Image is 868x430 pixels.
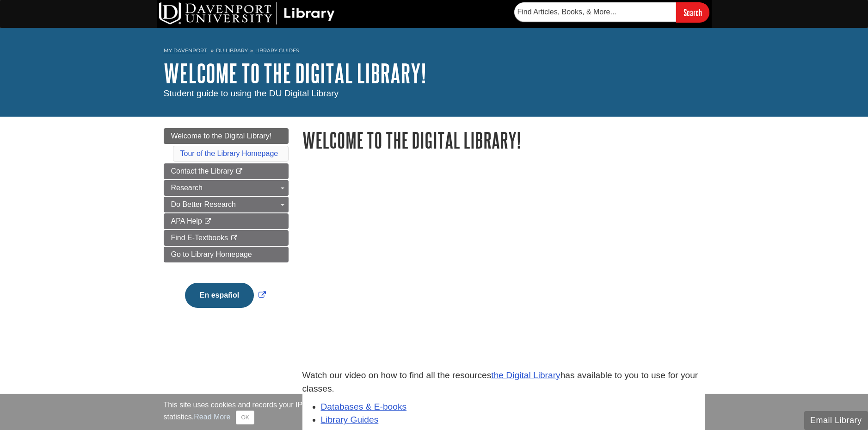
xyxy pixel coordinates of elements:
i: This link opens in a new window [204,218,212,224]
div: Guide Page Menu [164,128,289,324]
a: DU Library [216,47,248,54]
a: Read More [194,413,230,421]
a: Go to Library Homepage [164,247,289,262]
a: Find E-Textbooks [164,230,289,246]
a: Library Guides [255,47,299,54]
span: Contact the Library [171,167,234,175]
a: Contact the Library [164,163,289,179]
a: Databases & E-books [321,402,407,411]
p: Watch our video on how to find all the resources has available to you to use for your classes. [302,369,705,396]
nav: breadcrumb [164,44,705,59]
img: DU Library [159,2,335,25]
a: Library Guides [321,415,379,424]
button: En español [185,283,254,308]
a: APA Help [164,213,289,229]
span: Research [171,184,203,192]
a: Do Better Research [164,197,289,212]
span: Find E-Textbooks [171,234,228,242]
h1: Welcome to the Digital Library! [302,128,705,152]
span: Welcome to the Digital Library! [171,132,272,140]
i: This link opens in a new window [230,235,238,241]
a: Link opens in new window [183,291,268,299]
input: Find Articles, Books, & More... [514,2,676,22]
a: Welcome to the Digital Library! [164,59,426,87]
span: Student guide to using the DU Digital Library [164,88,339,98]
span: Do Better Research [171,200,236,208]
button: Close [236,411,254,424]
div: This site uses cookies and records your IP address for usage statistics. Additionally, we use Goo... [164,399,705,424]
span: APA Help [171,217,202,225]
i: This link opens in a new window [235,168,243,174]
form: Searches DU Library's articles, books, and more [514,2,709,22]
a: Tour of the Library Homepage [180,150,278,157]
a: My Davenport [164,47,207,55]
input: Search [676,2,709,22]
a: Welcome to the Digital Library! [164,128,289,144]
button: Email Library [804,411,868,430]
span: Go to Library Homepage [171,250,252,258]
a: Research [164,180,289,196]
a: the Digital Library [491,370,560,380]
